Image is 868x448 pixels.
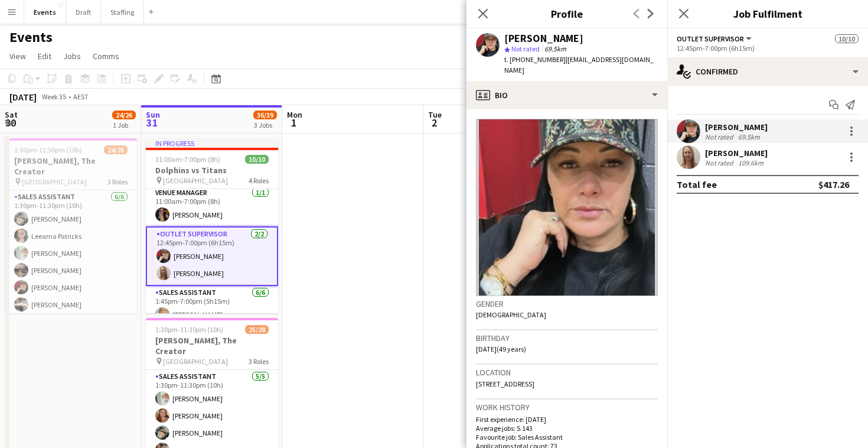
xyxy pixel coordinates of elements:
[88,48,124,64] a: Comms
[504,55,566,64] span: t. [PHONE_NUMBER]
[466,6,667,21] h3: Profile
[476,379,534,388] span: [STREET_ADDRESS]
[428,109,442,120] span: Tue
[476,310,546,319] span: [DEMOGRAPHIC_DATA]
[3,116,18,129] span: 30
[146,286,278,412] app-card-role: Sales Assistant6/61:45pm-7:00pm (5h15m)[PERSON_NAME]
[476,415,658,424] p: First experience: [DATE]
[104,145,128,154] span: 24/26
[253,111,277,119] span: 36/39
[112,111,136,119] span: 24/26
[22,177,87,186] span: [GEOGRAPHIC_DATA]
[677,44,859,53] div: 12:45pm-7:00pm (6h15m)
[476,119,658,296] img: Crew avatar or photo
[155,155,220,164] span: 11:00am-7:00pm (8h)
[667,57,868,86] div: Confirmed
[33,48,56,64] a: Edit
[705,148,768,158] div: [PERSON_NAME]
[835,34,859,43] span: 10/10
[245,325,269,334] span: 25/28
[476,424,658,433] p: Average jobs: 5.143
[542,44,569,53] span: 69.5km
[101,1,144,24] button: Staffing
[249,176,269,185] span: 4 Roles
[667,6,868,21] h3: Job Fulfilment
[476,433,658,441] p: Favourite job: Sales Assistant
[476,345,526,353] span: [DATE] (49 years)
[163,176,228,185] span: [GEOGRAPHIC_DATA]
[14,145,82,154] span: 1:30pm-11:30pm (10h)
[5,109,18,120] span: Sat
[93,51,119,61] span: Comms
[146,165,278,176] h3: Dolphins vs Titans
[38,51,51,61] span: Edit
[677,178,717,190] div: Total fee
[677,34,744,43] span: Outlet Supervisor
[144,116,160,129] span: 31
[146,138,278,148] div: In progress
[736,132,762,141] div: 69.5km
[705,122,768,132] div: [PERSON_NAME]
[476,333,658,343] h3: Birthday
[285,116,302,129] span: 1
[146,109,160,120] span: Sun
[146,335,278,356] h3: [PERSON_NAME], The Creator
[107,177,128,186] span: 3 Roles
[736,158,766,167] div: 109.6km
[426,116,442,129] span: 2
[287,109,302,120] span: Mon
[677,34,753,43] button: Outlet Supervisor
[66,1,101,24] button: Draft
[39,92,68,101] span: Week 35
[146,186,278,226] app-card-role: Venue Manager1/111:00am-7:00pm (8h)[PERSON_NAME]
[9,28,53,46] h1: Events
[24,1,66,24] button: Events
[476,298,658,309] h3: Gender
[155,325,223,334] span: 1:30pm-11:30pm (10h)
[5,48,31,64] a: View
[818,178,849,190] div: $417.26
[249,357,269,366] span: 3 Roles
[5,190,137,316] app-card-role: Sales Assistant6/61:30pm-11:30pm (10h)[PERSON_NAME]Leearna Patricks[PERSON_NAME][PERSON_NAME][PER...
[163,357,228,366] span: [GEOGRAPHIC_DATA]
[5,138,137,313] app-job-card: 1:30pm-11:30pm (10h)24/26[PERSON_NAME], The Creator [GEOGRAPHIC_DATA]3 RolesSales Assistant6/61:3...
[9,51,26,61] span: View
[476,402,658,413] h3: Work history
[476,367,658,378] h3: Location
[511,44,540,53] span: Not rated
[245,155,269,164] span: 10/10
[9,91,37,103] div: [DATE]
[73,92,89,101] div: AEST
[146,226,278,286] app-card-role: Outlet Supervisor2/212:45pm-7:00pm (6h15m)[PERSON_NAME][PERSON_NAME]
[504,55,654,74] span: | [EMAIL_ADDRESS][DOMAIN_NAME]
[5,155,137,177] h3: [PERSON_NAME], The Creator
[705,158,736,167] div: Not rated
[146,138,278,313] app-job-card: In progress11:00am-7:00pm (8h)10/10Dolphins vs Titans [GEOGRAPHIC_DATA]4 RolesStock Manager1/111:...
[58,48,86,64] a: Jobs
[705,132,736,141] div: Not rated
[254,121,276,129] div: 3 Jobs
[466,81,667,109] div: Bio
[504,33,583,44] div: [PERSON_NAME]
[113,121,135,129] div: 1 Job
[63,51,81,61] span: Jobs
